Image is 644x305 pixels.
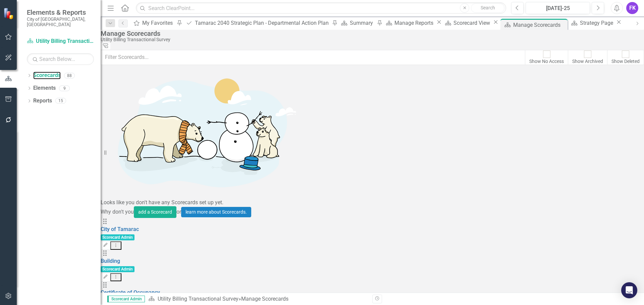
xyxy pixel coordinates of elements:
div: Summary [350,19,375,27]
div: » Manage Scorecards [148,295,367,303]
div: Looks like you don't have any Scorecards set up yet. [101,199,644,207]
span: Scorecard Admin [101,266,135,272]
button: [DATE]-25 [526,2,590,14]
div: Manage Scorecards [513,21,566,29]
small: City of [GEOGRAPHIC_DATA], [GEOGRAPHIC_DATA] [27,16,94,27]
a: Scorecard View [442,19,492,27]
div: Strategy Page [580,19,615,27]
a: Building [101,258,120,264]
div: Open Intercom Messenger [621,282,637,298]
a: Elements [33,84,56,92]
a: My Favorites [131,19,175,27]
div: 15 [55,98,66,104]
input: Search Below... [27,53,94,65]
a: Summary [339,19,375,27]
a: Scorecards [33,72,61,79]
div: Show Archived [572,58,603,65]
div: My Favorites [142,19,175,27]
div: Scorecard View [453,19,492,27]
a: Tamarac 2040 Strategic Plan - Departmental Action Plan [183,19,330,27]
span: Elements & Reports [27,8,94,16]
a: Utility Billing Transactional Survey [27,37,94,45]
a: Reports [33,97,52,105]
a: learn more about Scorecards. [181,207,251,217]
span: Why don't you [101,209,134,215]
div: Manage Reports [394,19,435,27]
div: Show No Access [529,58,564,65]
a: Manage Reports [383,19,435,27]
div: Tamarac 2040 Strategic Plan - Departmental Action Plan [195,19,330,27]
div: Utility Billing Transactional Survey [101,37,641,42]
div: Manage Scorecards [101,30,641,37]
a: City of Tamarac [101,226,139,232]
button: FK [626,2,638,14]
span: or [176,209,181,215]
button: add a Scorecard [134,206,176,218]
img: Getting started [101,65,302,199]
div: 88 [64,73,75,78]
a: Strategy Page [569,19,615,27]
span: Search [481,5,495,10]
input: Filter Scorecards... [101,50,525,65]
span: Scorecard Admin [101,234,135,240]
input: Search ClearPoint... [136,2,506,14]
span: Scorecard Admin [107,296,145,302]
div: 9 [59,85,70,91]
div: Show Deleted [611,58,640,65]
img: ClearPoint Strategy [3,8,15,19]
a: Utility Billing Transactional Survey [158,296,238,302]
button: Search [471,3,504,13]
div: [DATE]-25 [528,4,588,12]
a: Certificate of Occupancy [101,289,160,296]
